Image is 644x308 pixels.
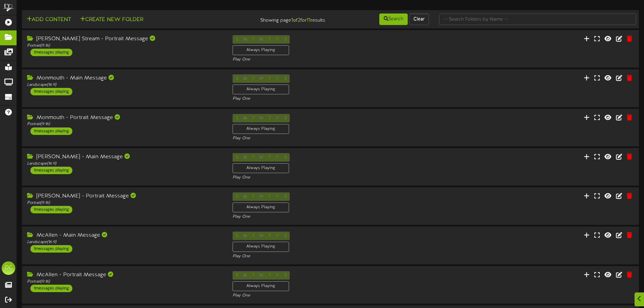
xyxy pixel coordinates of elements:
div: [PERSON_NAME] Stream - Portrait Message [27,35,222,43]
div: Play One [233,96,428,102]
div: Play One [233,136,428,141]
div: McAllen - Main Message [27,232,222,239]
div: 1 messages playing [30,285,72,292]
div: Play One [233,254,428,259]
div: Always Playing [233,124,289,134]
div: Always Playing [233,45,289,55]
div: Portrait ( 9:16 ) [27,200,222,206]
div: 1 messages playing [30,245,72,253]
input: -- Search Folders by Name -- [439,14,636,25]
strong: 2 [298,17,301,23]
div: DC [2,261,15,275]
strong: 11 [307,17,311,23]
div: Monmouth - Portrait Message [27,114,222,122]
div: Play One [233,175,428,181]
div: Landscape ( 16:9 ) [27,239,222,245]
div: Portrait ( 9:16 ) [27,279,222,285]
div: Landscape ( 16:9 ) [27,161,222,167]
div: 1 messages playing [30,88,72,95]
div: Portrait ( 9:16 ) [27,121,222,127]
strong: 1 [291,17,293,23]
div: 1 messages playing [30,49,72,56]
div: Play One [233,57,428,63]
button: Add Content [25,16,73,24]
button: Clear [409,14,429,25]
div: [PERSON_NAME] - Portrait Message [27,192,222,200]
div: Play One [233,293,428,299]
div: Always Playing [233,242,289,252]
div: Always Playing [233,281,289,291]
div: 1 messages playing [30,127,72,135]
div: 1 messages playing [30,167,72,174]
div: Showing page of for results [227,13,330,24]
div: [PERSON_NAME] - Main Message [27,153,222,161]
div: Play One [233,214,428,220]
div: Always Playing [233,85,289,94]
div: Always Playing [233,163,289,173]
button: Search [379,14,408,25]
button: Create New Folder [78,16,145,24]
div: Always Playing [233,203,289,212]
div: 1 messages playing [30,206,72,213]
div: Landscape ( 16:9 ) [27,82,222,88]
div: Portrait ( 9:16 ) [27,43,222,49]
div: McAllen - Portrait Message [27,271,222,279]
div: Monmouth - Main Message [27,74,222,82]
